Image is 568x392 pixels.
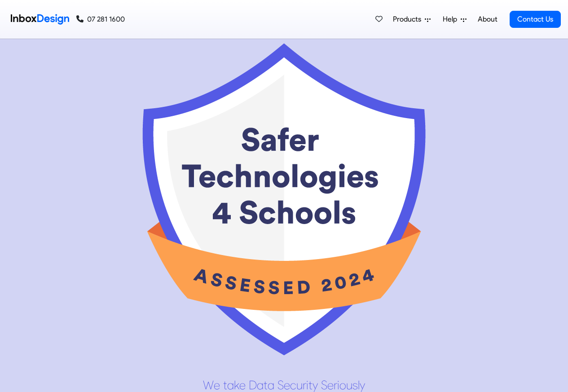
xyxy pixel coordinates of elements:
span: Products [393,14,425,25]
a: Contact Us [510,11,561,28]
img: 2025_04_17_st4s_badge_2024_colour.png [142,43,426,356]
a: Products [389,10,434,28]
a: About [475,10,500,28]
span: Help [443,14,461,25]
a: 07 281 1600 [76,14,125,25]
a: Help [439,10,470,28]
